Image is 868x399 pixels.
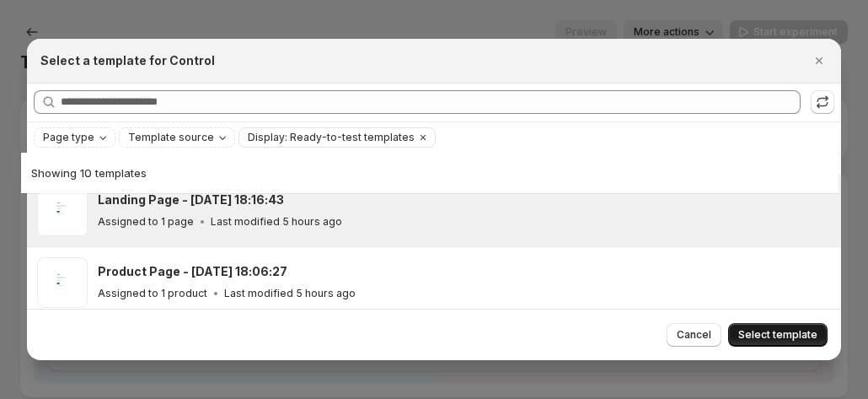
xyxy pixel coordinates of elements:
[40,52,215,69] h2: Select a template for Control
[738,328,817,342] span: Select template
[239,128,415,147] button: Display: Ready-to-test templates
[120,128,234,147] button: Template source
[128,131,214,144] span: Template source
[98,191,284,208] h3: Landing Page - [DATE] 18:16:43
[31,166,147,180] span: Showing 10 templates
[211,215,342,229] p: Last modified 5 hours ago
[415,128,431,147] button: Clear
[728,323,828,347] button: Select template
[677,328,711,342] span: Cancel
[98,287,207,300] p: Assigned to 1 product
[667,323,721,347] button: Cancel
[224,287,356,300] p: Last modified 5 hours ago
[807,49,831,73] button: Close
[35,128,115,147] button: Page type
[248,131,415,144] span: Display: Ready-to-test templates
[43,131,94,144] span: Page type
[98,215,194,229] p: Assigned to 1 page
[98,263,287,280] h3: Product Page - [DATE] 18:06:27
